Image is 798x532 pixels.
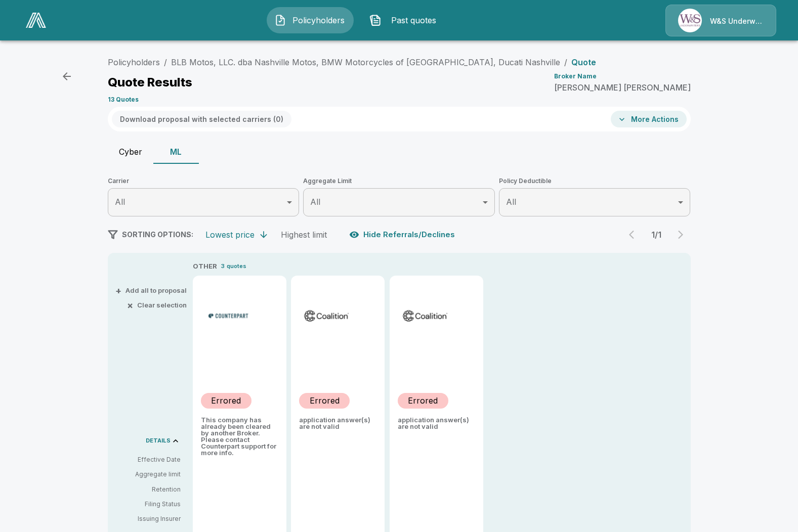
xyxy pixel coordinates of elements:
[122,230,193,239] span: SORTING OPTIONS:
[108,140,153,164] button: Cyber
[564,56,567,68] li: /
[116,514,181,523] p: Issuing Insurer
[386,14,441,26] span: Past quotes
[108,57,160,67] a: Policyholders
[129,302,187,308] button: ×Clear selection
[303,308,350,323] img: coalitionmlsurplus
[499,176,691,186] span: Policy Deductible
[164,56,167,68] li: /
[299,417,376,430] p: application answer(s) are not valid
[193,261,217,272] p: OTHER
[117,287,187,294] button: +Add all to proposal
[303,176,495,186] span: Aggregate Limit
[362,7,449,33] button: Past quotes IconPast quotes
[402,308,449,323] img: coalitionmladmitted
[108,76,192,88] p: Quote Results
[554,83,691,92] p: [PERSON_NAME] [PERSON_NAME]
[108,56,596,68] nav: breadcrumb
[115,197,125,207] span: All
[646,231,666,239] p: 1 / 1
[116,485,181,494] p: Retention
[108,176,300,186] span: Carrier
[281,230,327,240] div: Highest limit
[127,302,133,308] span: ×
[211,394,241,407] p: Errored
[108,97,139,103] p: 13 Quotes
[221,262,225,271] p: 3
[267,7,354,33] button: Policyholders IconPolicyholders
[116,470,181,479] p: Aggregate limit
[115,287,121,294] span: +
[310,197,320,207] span: All
[116,455,181,464] p: Effective Date
[201,417,278,456] p: This company has already been cleared by another Broker. Please contact Counterpart support for m...
[506,197,516,207] span: All
[347,225,459,244] button: Hide Referrals/Declines
[227,262,246,271] p: quotes
[205,230,255,240] div: Lowest price
[571,58,596,66] p: Quote
[290,14,346,26] span: Policyholders
[171,57,560,67] a: BLB Motos, LLC. dba Nashville Motos, BMW Motorcycles of [GEOGRAPHIC_DATA], Ducati Nashville
[205,308,252,323] img: counterpartmladmitted
[408,394,438,407] p: Errored
[146,438,171,444] p: DETAILS
[274,14,286,26] img: Policyholders Icon
[310,394,340,407] p: Errored
[153,140,199,164] button: ML
[26,13,46,28] img: AA Logo
[116,500,181,509] p: Filing Status
[554,73,597,79] p: Broker Name
[398,417,475,430] p: application answer(s) are not valid
[112,111,291,127] button: Download proposal with selected carriers (0)
[369,14,382,26] img: Past quotes Icon
[611,111,687,127] button: More Actions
